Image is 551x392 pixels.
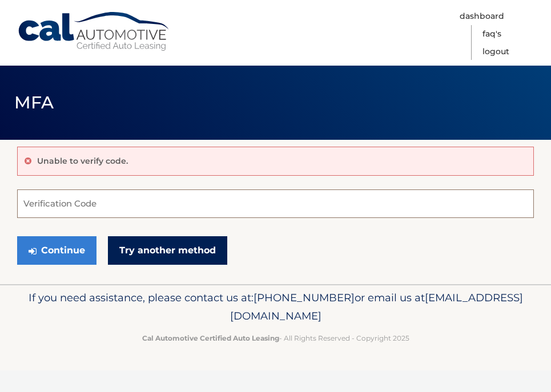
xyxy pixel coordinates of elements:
span: [PHONE_NUMBER] [254,291,355,304]
a: Try another method [108,236,227,265]
span: MFA [14,92,54,113]
p: - All Rights Reserved - Copyright 2025 [17,332,534,344]
a: Cal Automotive [17,11,171,52]
input: Verification Code [17,189,534,218]
a: Logout [482,43,509,60]
a: Dashboard [460,7,504,25]
button: Continue [17,236,96,265]
a: FAQ's [482,25,501,43]
span: [EMAIL_ADDRESS][DOMAIN_NAME] [230,291,523,322]
p: If you need assistance, please contact us at: or email us at [17,289,534,325]
strong: Cal Automotive Certified Auto Leasing [142,334,279,342]
p: Unable to verify code. [37,156,128,166]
